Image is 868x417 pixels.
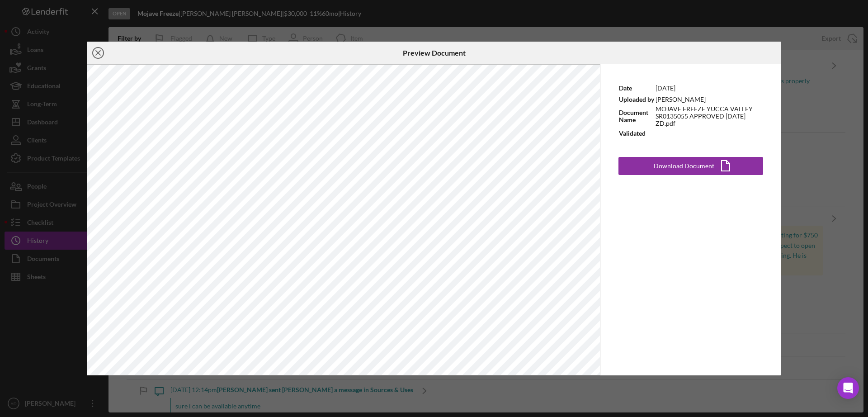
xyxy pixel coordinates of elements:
b: Validated [619,129,646,137]
button: Download Document [618,157,763,175]
td: MOJAVE FREEZE YUCCA VALLEY SR0135055 APPROVED [DATE] ZD.pdf [655,105,763,128]
b: Document Name [619,109,648,123]
div: Download Document [654,157,714,175]
b: Uploaded by [619,95,654,103]
b: Date [619,84,632,92]
td: [DATE] [655,82,763,94]
div: Open Intercom Messenger [837,377,859,399]
td: [PERSON_NAME] [655,94,763,105]
h6: Preview Document [403,49,466,57]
